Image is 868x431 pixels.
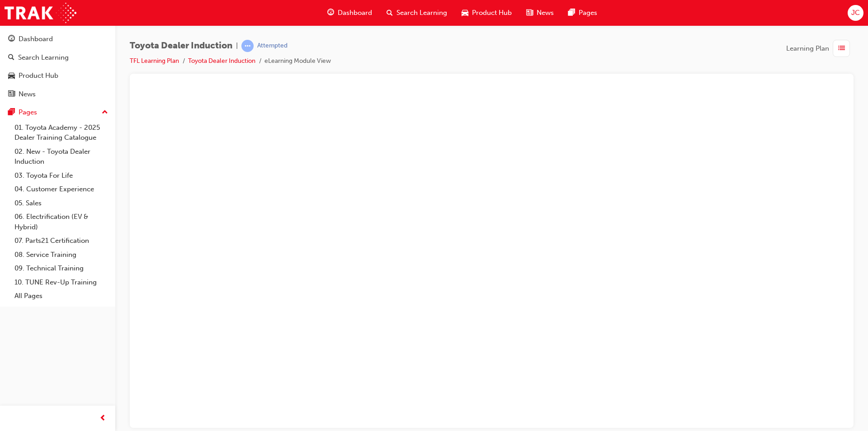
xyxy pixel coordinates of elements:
span: search-icon [8,54,14,62]
span: learningRecordVerb_ATTEMPT-icon [241,40,254,52]
span: Pages [579,8,597,18]
button: Pages [4,104,112,121]
span: list-icon [838,43,845,54]
a: news-iconNews [519,4,561,22]
span: Search Learning [396,8,447,18]
a: 09. Technical Training [11,261,112,275]
a: 06. Electrification (EV & Hybrid) [11,210,112,234]
span: news-icon [8,90,15,99]
a: 08. Service Training [11,248,112,262]
span: guage-icon [327,7,334,19]
div: Pages [19,107,37,118]
div: Search Learning [18,52,69,63]
img: Trak [5,3,76,23]
span: Product Hub [472,8,512,18]
span: JC [851,8,860,18]
a: 10. TUNE Rev-Up Training [11,275,112,289]
a: News [4,86,112,103]
a: Toyota Dealer Induction [188,57,255,65]
span: search-icon [387,7,393,19]
a: car-iconProduct Hub [454,4,519,22]
span: guage-icon [8,35,15,43]
a: 04. Customer Experience [11,182,112,196]
span: prev-icon [99,413,106,424]
span: pages-icon [8,109,15,117]
span: | [236,41,238,51]
a: search-iconSearch Learning [379,4,454,22]
li: eLearning Module View [264,56,331,66]
span: News [537,8,554,18]
a: 01. Toyota Academy - 2025 Dealer Training Catalogue [11,121,112,145]
span: car-icon [8,72,15,80]
div: Attempted [257,42,288,50]
a: 03. Toyota For Life [11,169,112,183]
span: car-icon [462,7,468,19]
div: Dashboard [19,34,53,44]
a: Dashboard [4,31,112,47]
button: Learning Plan [786,40,854,57]
span: up-icon [102,107,108,118]
span: news-icon [526,7,533,19]
a: 02. New - Toyota Dealer Induction [11,145,112,169]
div: Product Hub [19,71,58,81]
a: pages-iconPages [561,4,604,22]
button: DashboardSearch LearningProduct HubNews [4,29,112,104]
a: TFL Learning Plan [130,57,179,65]
a: Product Hub [4,67,112,84]
button: JC [848,5,863,21]
span: Dashboard [338,8,372,18]
div: News [19,89,36,99]
a: 05. Sales [11,196,112,210]
span: Learning Plan [786,43,829,54]
span: Toyota Dealer Induction [130,41,232,51]
a: All Pages [11,289,112,303]
a: Search Learning [4,49,112,66]
a: 07. Parts21 Certification [11,234,112,248]
a: guage-iconDashboard [320,4,379,22]
span: pages-icon [568,7,575,19]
